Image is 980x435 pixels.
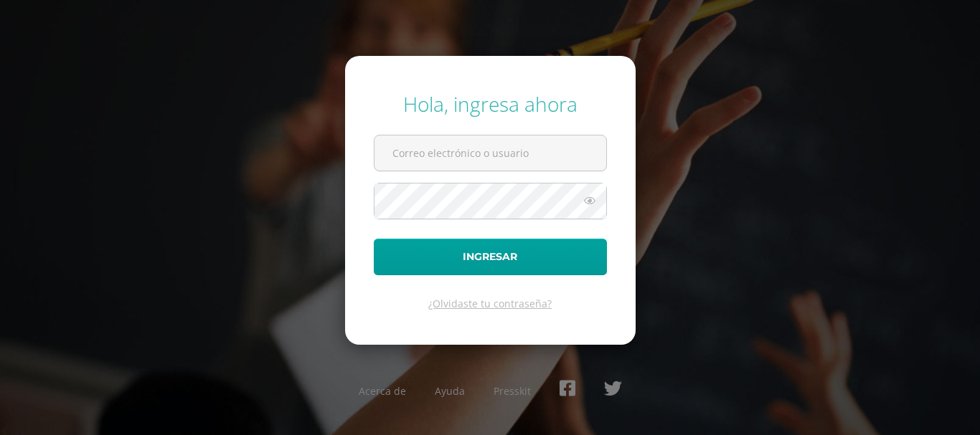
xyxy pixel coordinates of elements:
[374,90,607,118] div: Hola, ingresa ahora
[435,384,465,398] a: Ayuda
[494,384,531,398] a: Presskit
[428,297,552,310] a: ¿Olvidaste tu contraseña?
[359,384,406,398] a: Acerca de
[374,135,606,171] input: Correo electrónico o usuario
[374,239,607,275] button: Ingresar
